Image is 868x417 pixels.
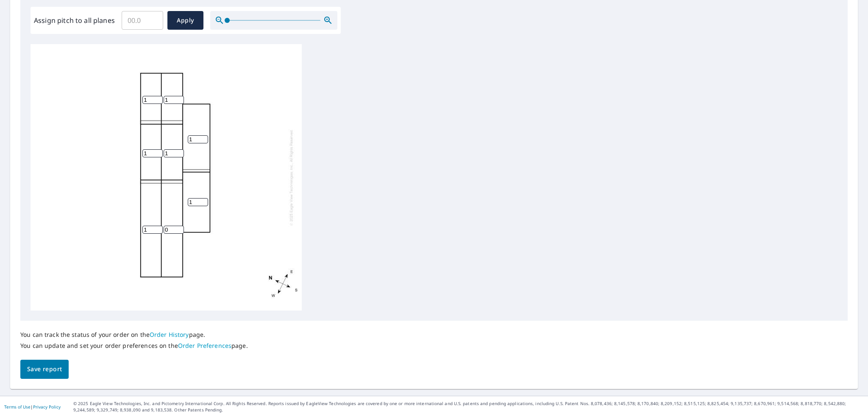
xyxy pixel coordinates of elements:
p: You can update and set your order preferences on the page. [20,342,248,350]
p: You can track the status of your order on the page. [20,331,248,339]
p: © 2025 Eagle View Technologies, Inc. and Pictometry International Corp. All Rights Reserved. Repo... [73,400,864,413]
a: Order History [150,330,189,339]
span: Apply [174,15,197,26]
p: | [4,404,61,409]
span: Save report [27,364,62,375]
button: Apply [167,11,203,30]
button: Save report [20,360,69,379]
a: Order Preferences [178,341,231,350]
a: Privacy Policy [33,404,61,410]
a: Terms of Use [4,404,31,410]
label: Assign pitch to all planes [34,15,115,25]
input: 00.0 [122,8,163,32]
